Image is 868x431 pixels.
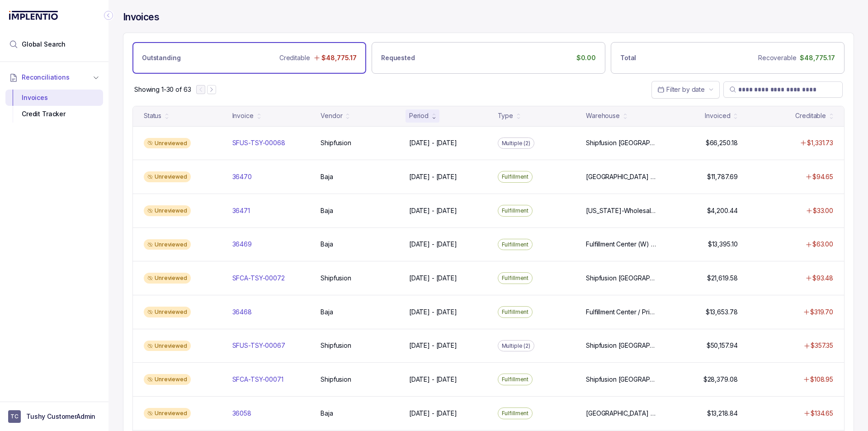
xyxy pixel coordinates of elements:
div: Unreviewed [144,171,191,182]
p: $66,250.18 [706,138,738,147]
p: Creditable [279,53,310,62]
button: Date Range Picker [651,81,720,98]
p: $93.48 [812,274,833,283]
p: $50,157.94 [707,341,738,350]
p: [DATE] - [DATE] [409,138,457,147]
p: $13,218.84 [707,409,738,418]
div: Status [144,111,161,120]
p: SFUS-TSY-00068 [232,138,285,147]
p: [US_STATE]-Wholesale / [US_STATE]-Wholesale [586,206,656,215]
p: Fulfillment Center / Primary [586,308,656,317]
p: Shipfusion [321,138,351,147]
div: Invoice [232,111,254,120]
p: $94.65 [812,172,833,181]
p: $13,653.78 [706,308,738,317]
p: $357.35 [811,341,833,350]
p: Baja [321,172,333,181]
p: Baja [321,206,333,215]
p: [DATE] - [DATE] [409,375,457,384]
p: Outstanding [142,53,180,62]
p: Multiple (2) [502,341,531,350]
div: Creditable [795,111,826,120]
p: $48,775.17 [321,53,357,62]
p: SFCA-TSY-00072 [232,274,285,283]
div: Reconciliations [5,88,103,124]
p: $33.00 [813,206,833,215]
p: $28,379.08 [703,375,738,384]
p: 36468 [232,308,252,317]
p: $0.00 [576,53,596,62]
div: Unreviewed [144,374,191,385]
div: Type [498,111,513,120]
p: $4,200.44 [707,206,738,215]
p: Baja [321,409,333,418]
div: Collapse Icon [103,10,114,21]
div: Unreviewed [144,408,191,419]
span: Reconciliations [22,73,70,82]
div: Credit Tracker [13,106,96,122]
p: Total [620,53,636,62]
div: Invoiced [705,111,730,120]
span: Global Search [22,40,66,49]
div: Remaining page entries [134,85,191,94]
p: [DATE] - [DATE] [409,206,457,215]
p: $108.95 [810,375,833,384]
p: [DATE] - [DATE] [409,341,457,350]
p: $63.00 [812,240,833,249]
p: $13,395.10 [708,240,738,249]
p: Multiple (2) [502,139,531,148]
p: Shipfusion [GEOGRAPHIC_DATA] [586,274,656,283]
button: User initialsTushy CustomerAdmin [8,410,100,423]
p: [DATE] - [DATE] [409,409,457,418]
p: 36058 [232,409,251,418]
p: Shipfusion [GEOGRAPHIC_DATA] [586,375,656,384]
div: Period [409,111,429,120]
p: [DATE] - [DATE] [409,308,457,317]
h4: Invoices [123,11,159,24]
p: Fulfillment [502,172,529,181]
div: Unreviewed [144,307,191,317]
button: Reconciliations [5,67,103,87]
p: 36470 [232,172,252,181]
p: [DATE] - [DATE] [409,240,457,249]
span: Filter by date [666,85,705,93]
p: Shipfusion [321,375,351,384]
p: Shipfusion [GEOGRAPHIC_DATA], Shipfusion [GEOGRAPHIC_DATA] [586,138,656,147]
p: $48,775.17 [800,53,835,62]
p: Requested [381,53,415,62]
p: SFUS-TSY-00067 [232,341,285,350]
p: Fulfillment [502,375,529,384]
p: [GEOGRAPHIC_DATA] [GEOGRAPHIC_DATA] / [US_STATE] [586,409,656,418]
span: User initials [8,410,21,423]
p: Shipfusion [GEOGRAPHIC_DATA], Shipfusion [GEOGRAPHIC_DATA] [586,341,656,350]
p: Fulfillment Center (W) / Wholesale, Fulfillment Center / Primary [586,240,656,249]
div: Warehouse [586,111,620,120]
div: Invoices [13,90,96,106]
div: Vendor [321,111,342,120]
div: Unreviewed [144,205,191,216]
p: Baja [321,308,333,317]
search: Date Range Picker [657,85,705,94]
p: 36469 [232,240,252,249]
p: Showing 1-30 of 63 [134,85,191,94]
p: Fulfillment [502,240,529,249]
p: 36471 [232,206,250,215]
div: Unreviewed [144,239,191,250]
p: Fulfillment [502,274,529,283]
p: Fulfillment [502,206,529,215]
p: Fulfillment [502,308,529,317]
p: $134.65 [811,409,833,418]
p: [DATE] - [DATE] [409,274,457,283]
p: Recoverable [758,53,796,62]
p: $11,787.69 [707,172,738,181]
button: Next Page [207,85,216,94]
p: Fulfillment [502,409,529,418]
p: Shipfusion [321,274,351,283]
div: Unreviewed [144,341,191,351]
p: [DATE] - [DATE] [409,172,457,181]
div: Unreviewed [144,138,191,149]
p: $21,619.58 [707,274,738,283]
p: Tushy CustomerAdmin [26,412,95,421]
p: SFCA-TSY-00071 [232,375,283,384]
p: $1,331.73 [807,138,833,147]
